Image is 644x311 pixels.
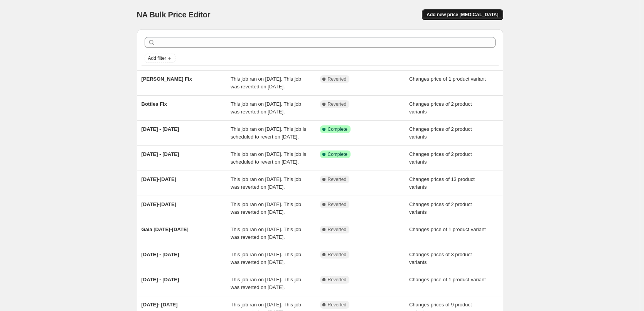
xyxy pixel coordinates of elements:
[409,226,486,232] span: Changes price of 1 product variant
[328,277,347,283] span: Reverted
[427,12,498,18] span: Add new price [MEDICAL_DATA]
[328,151,347,157] span: Complete
[142,151,179,157] span: [DATE] - [DATE]
[328,176,347,183] span: Reverted
[148,55,166,61] span: Add filter
[231,151,306,165] span: This job ran on [DATE]. This job is scheduled to revert on [DATE].
[231,226,301,240] span: This job ran on [DATE]. This job was reverted on [DATE].
[231,252,301,265] span: This job ran on [DATE]. This job was reverted on [DATE].
[328,226,347,233] span: Reverted
[145,54,175,63] button: Add filter
[142,126,179,132] span: [DATE] - [DATE]
[231,201,301,215] span: This job ran on [DATE]. This job was reverted on [DATE].
[409,252,472,265] span: Changes prices of 3 product variants
[142,302,178,308] span: [DATE]- [DATE]
[409,101,472,115] span: Changes prices of 2 product variants
[142,226,189,232] span: Gaia [DATE]-[DATE]
[328,76,347,82] span: Reverted
[231,126,306,140] span: This job ran on [DATE]. This job is scheduled to revert on [DATE].
[409,277,486,282] span: Changes price of 1 product variant
[328,101,347,107] span: Reverted
[328,201,347,208] span: Reverted
[142,252,179,257] span: [DATE] - [DATE]
[422,9,503,20] button: Add new price [MEDICAL_DATA]
[142,101,167,107] span: Bottles Fix
[142,277,179,282] span: [DATE] - [DATE]
[142,201,177,207] span: [DATE]-[DATE]
[328,302,347,308] span: Reverted
[409,201,472,215] span: Changes prices of 2 product variants
[409,151,472,165] span: Changes prices of 2 product variants
[328,252,347,258] span: Reverted
[409,176,475,190] span: Changes prices of 13 product variants
[231,76,301,90] span: This job ran on [DATE]. This job was reverted on [DATE].
[231,277,301,290] span: This job ran on [DATE]. This job was reverted on [DATE].
[328,126,347,132] span: Complete
[409,76,486,82] span: Changes price of 1 product variant
[137,10,211,19] span: NA Bulk Price Editor
[231,101,301,115] span: This job ran on [DATE]. This job was reverted on [DATE].
[142,76,192,82] span: [PERSON_NAME] Fix
[142,176,177,182] span: [DATE]-[DATE]
[409,126,472,140] span: Changes prices of 2 product variants
[231,176,301,190] span: This job ran on [DATE]. This job was reverted on [DATE].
